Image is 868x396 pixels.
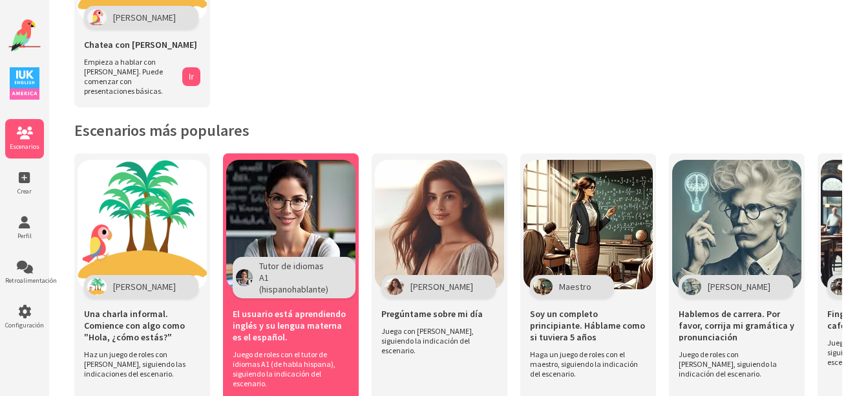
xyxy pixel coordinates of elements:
span: Juego de roles con [PERSON_NAME], siguiendo la indicación del escenario. [679,349,789,379]
span: Chatea con [PERSON_NAME] [84,39,197,50]
span: Juego de roles con el tutor de idiomas A1 (de habla hispana), siguiendo la indicación del escenario. [233,349,343,388]
img: Imagen del escenario [375,160,504,289]
span: [PERSON_NAME] [708,281,770,292]
img: Imagen del escenario [78,160,207,289]
span: Soy un completo principiante. Háblame como si tuviera 5 años [530,308,646,343]
img: Logotipo del sitio web [8,19,41,52]
img: Carácter [533,278,553,295]
span: Haz un juego de roles con [PERSON_NAME], siguiendo las indicaciones del escenario. [84,349,194,379]
span: Haga un juego de roles con el maestro, siguiendo la indicación del escenario. [530,349,640,379]
span: [PERSON_NAME] [113,281,176,292]
span: [PERSON_NAME] [410,281,473,292]
img: Imagen del escenario [524,160,653,289]
span: Empieza a hablar con [PERSON_NAME]. Puede comenzar con presentaciones básicas. [84,57,176,96]
span: Pregúntame sobre mi día [381,308,483,320]
span: Crear [5,187,44,195]
span: Configuración [5,321,44,329]
span: Maestro [559,281,591,292]
img: Carácter [87,278,107,295]
span: [PERSON_NAME] [113,12,176,23]
img: Carácter [831,278,850,295]
span: Juega con [PERSON_NAME], siguiendo la indicación del escenario. [381,326,491,355]
img: Polly [87,9,107,26]
button: Ir [182,67,200,86]
span: Perfil [5,232,44,240]
img: Carácter [385,278,404,295]
span: Una charla informal. Comience con algo como "Hola, ¿cómo estás?" [84,308,200,343]
img: Carácter [682,278,701,295]
h2: Escenarios más populares [74,120,842,140]
span: Tutor de idiomas A1 (hispanohablante) [259,260,333,295]
img: Carácter [236,269,253,286]
span: Retroalimentación [5,276,44,285]
span: Escenarios [5,142,44,151]
img: Imagen del escenario [672,160,801,289]
span: El usuario está aprendiendo inglés y su lengua materna es el español. [233,308,349,343]
img: Imagen del escenario [226,160,355,289]
img: Logotipo de IUK [10,67,39,100]
span: Hablemos de carrera. Por favor, corrija mi gramática y pronunciación [679,308,795,343]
